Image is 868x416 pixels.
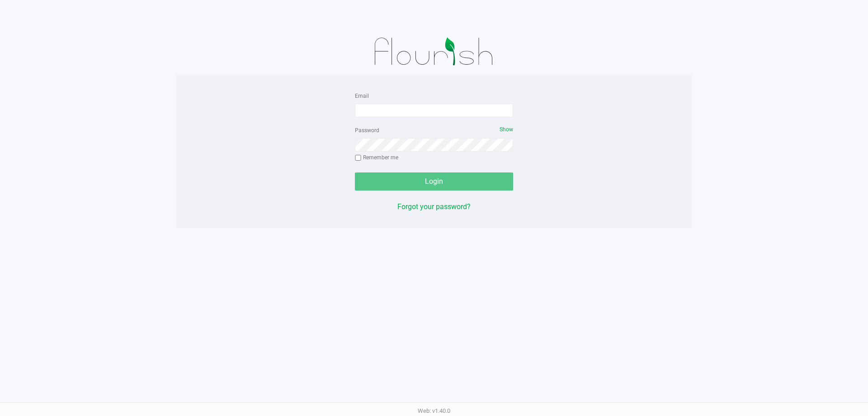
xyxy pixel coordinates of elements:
label: Remember me [355,153,398,162]
span: Show [500,126,513,133]
label: Email [355,92,369,100]
span: Web: v1.40.0 [418,407,450,414]
button: Forgot your password? [397,201,471,212]
input: Remember me [355,155,361,161]
label: Password [355,126,379,134]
